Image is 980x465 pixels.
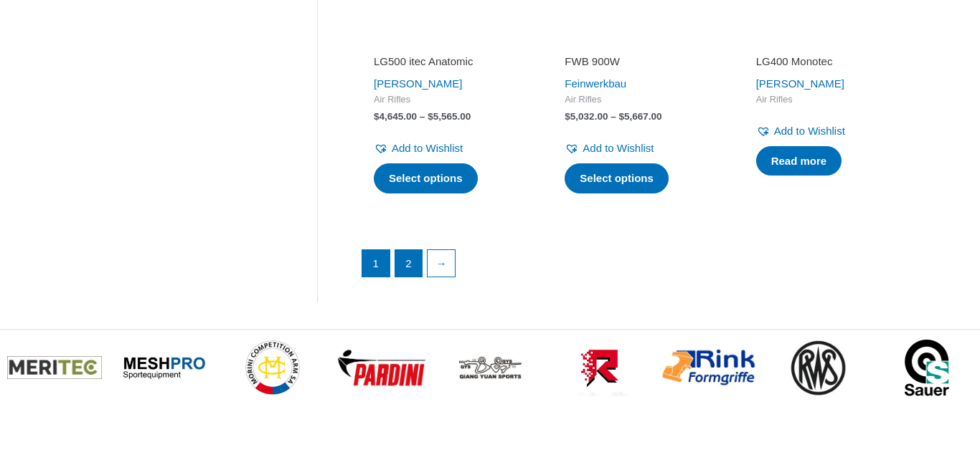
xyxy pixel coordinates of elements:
[756,54,907,74] a: LG400 Monotec
[618,111,624,122] span: $
[374,94,524,106] span: Air Rifles
[362,250,390,277] span: Page 1
[756,146,842,176] a: Select options for “LG400 Monotec”
[565,163,669,193] a: Select options for “FWB 900W”
[565,111,608,122] bdi: 5,032.00
[611,111,616,122] span: –
[395,250,423,277] a: Page 2
[374,111,417,122] bdi: 4,645.00
[756,94,907,106] span: Air Rifles
[565,54,715,74] a: FWB 900W
[428,111,471,122] bdi: 5,565.00
[565,77,626,90] a: Feinwerkbau
[428,250,455,277] a: →
[420,111,425,122] span: –
[374,54,524,74] a: LG500 itec Anatomic
[565,111,570,122] span: $
[565,34,715,52] iframe: Customer reviews powered by Trustpilot
[392,142,463,154] span: Add to Wishlist
[565,54,715,69] h2: FWB 900W
[756,34,907,52] iframe: Customer reviews powered by Trustpilot
[374,163,478,193] a: Select options for “LG500 itec Anatomic”
[374,54,524,69] h2: LG500 itec Anatomic
[374,77,462,90] a: [PERSON_NAME]
[618,111,661,122] bdi: 5,667.00
[374,138,463,158] a: Add to Wishlist
[756,121,845,141] a: Add to Wishlist
[565,138,654,158] a: Add to Wishlist
[374,34,524,52] iframe: Customer reviews powered by Trustpilot
[361,249,920,285] nav: Product Pagination
[756,54,907,69] h2: LG400 Monotec
[565,94,715,106] span: Air Rifles
[774,125,845,137] span: Add to Wishlist
[583,142,654,154] span: Add to Wishlist
[374,111,380,122] span: $
[756,77,844,90] a: [PERSON_NAME]
[428,111,433,122] span: $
